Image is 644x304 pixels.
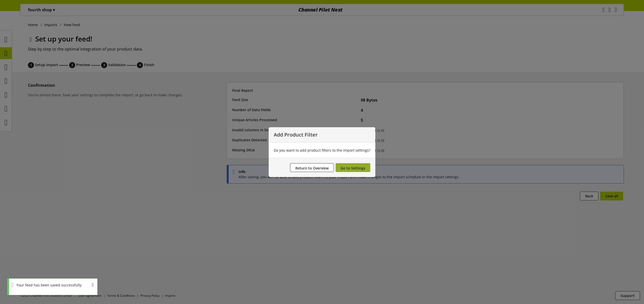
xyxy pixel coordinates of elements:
span: Return to Overview [295,166,329,170]
button: Go to Settings [336,163,370,172]
div: Do you want to add product filters to the import settings? [274,148,370,153]
button: Return to Overview [290,163,334,172]
p: Add Product Filter [274,132,370,137]
span: Go to Settings [341,166,365,170]
div: Your feed has been saved successfully [14,282,82,288]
